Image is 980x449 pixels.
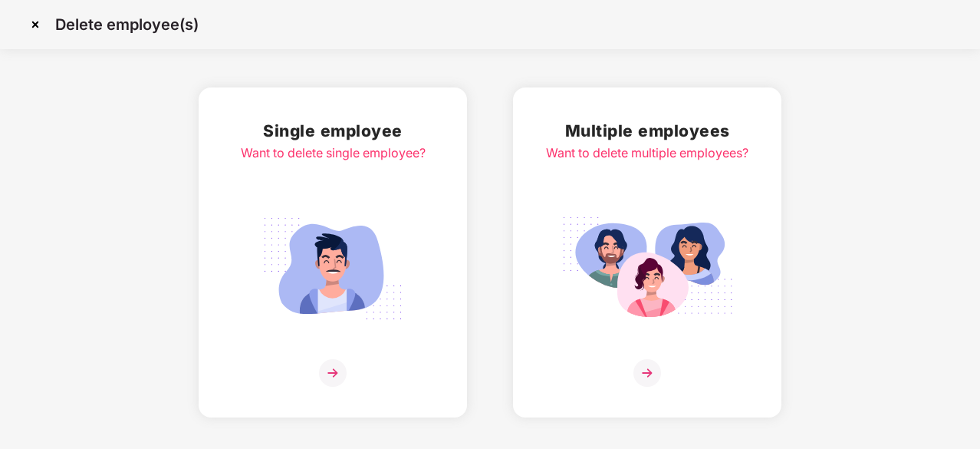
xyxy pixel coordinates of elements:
[546,144,748,163] div: Want to delete multiple employees?
[561,209,733,328] img: svg+xml;base64,PHN2ZyB4bWxucz0iaHR0cDovL3d3dy53My5vcmcvMjAwMC9zdmciIGlkPSJNdWx0aXBsZV9lbXBsb3llZS...
[319,359,347,387] img: svg+xml;base64,PHN2ZyB4bWxucz0iaHR0cDovL3d3dy53My5vcmcvMjAwMC9zdmciIHdpZHRoPSIzNiIgaGVpZ2h0PSIzNi...
[23,12,48,37] img: svg+xml;base64,PHN2ZyBpZD0iQ3Jvc3MtMzJ4MzIiIHhtbG5zPSJodHRwOi8vd3d3LnczLm9yZy8yMDAwL3N2ZyIgd2lkdG...
[633,359,661,387] img: svg+xml;base64,PHN2ZyB4bWxucz0iaHR0cDovL3d3dy53My5vcmcvMjAwMC9zdmciIHdpZHRoPSIzNiIgaGVpZ2h0PSIzNi...
[241,118,426,144] h2: Single employee
[247,209,419,328] img: svg+xml;base64,PHN2ZyB4bWxucz0iaHR0cDovL3d3dy53My5vcmcvMjAwMC9zdmciIGlkPSJTaW5nbGVfZW1wbG95ZWUiIH...
[241,144,426,163] div: Want to delete single employee?
[546,118,748,144] h2: Multiple employees
[55,15,199,34] p: Delete employee(s)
